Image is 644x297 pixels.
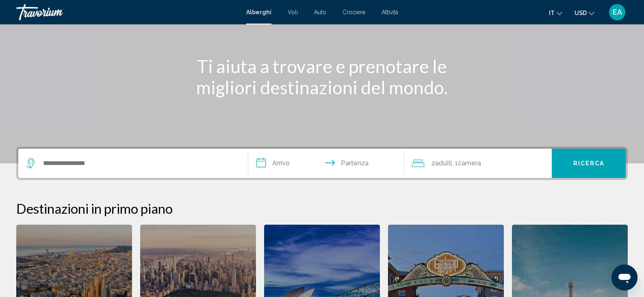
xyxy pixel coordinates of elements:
[16,4,238,20] a: Travorium
[170,56,475,98] h1: Ti aiuta a trovare e prenotare le migliori destinazioni del mondo.
[288,9,298,15] a: Voli
[314,9,326,15] a: Auto
[452,158,481,169] span: , 1
[248,149,404,178] button: Check in and out dates
[382,9,398,15] a: Attività
[552,149,626,178] button: Ricerca
[246,9,271,15] a: Alberghi
[343,9,365,15] a: Crociere
[613,8,622,16] span: EA
[404,149,552,178] button: Travelers: 2 adults, 0 children
[549,7,562,19] button: Change language
[611,264,637,290] iframe: Pulsante per aprire la finestra di messaggistica
[18,149,626,178] div: Search widget
[16,200,628,217] h2: Destinazioni in primo piano
[573,160,605,167] span: Ricerca
[458,159,481,167] span: Camera
[575,7,594,19] button: Change currency
[607,4,628,21] button: User Menu
[549,10,555,16] span: it
[435,159,452,167] span: Adulti
[432,158,452,169] span: 2
[575,10,587,16] span: USD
